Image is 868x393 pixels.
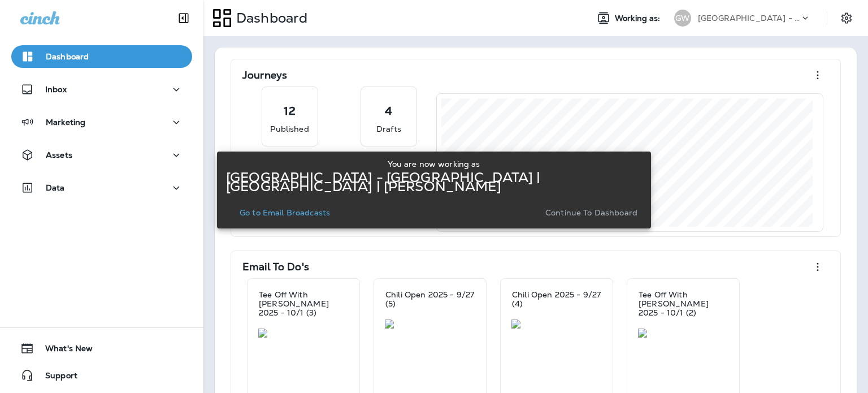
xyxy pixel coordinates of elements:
button: Marketing [11,111,192,133]
p: Dashboard [46,52,89,61]
p: Go to Email Broadcasts [240,208,330,217]
p: Data [46,183,65,192]
span: Support [34,371,77,385]
button: Dashboard [11,45,192,68]
button: Assets [11,144,192,166]
button: Collapse Sidebar [168,7,199,29]
p: Tee Off With [PERSON_NAME] 2025 - 10/1 (2) [639,290,728,317]
button: What's New [11,337,192,360]
p: [GEOGRAPHIC_DATA] - [GEOGRAPHIC_DATA] | [GEOGRAPHIC_DATA] | [PERSON_NAME] [698,14,800,23]
button: Support [11,364,192,387]
span: What's New [34,344,93,357]
p: [GEOGRAPHIC_DATA] - [GEOGRAPHIC_DATA] | [GEOGRAPHIC_DATA] | [PERSON_NAME] [226,173,642,191]
img: 3e530bfe-a30c-4fcc-ab09-5227a753f5b9.jpg [638,329,728,338]
p: Assets [46,150,72,159]
button: Go to Email Broadcasts [235,205,335,221]
div: GW [674,10,691,27]
button: Inbox [11,78,192,101]
button: Settings [836,8,857,28]
p: You are now working as [388,159,480,169]
button: Continue to Dashboard [541,205,642,221]
p: Inbox [45,85,67,94]
button: Data [11,176,192,199]
p: Marketing [46,118,85,127]
p: Continue to Dashboard [545,208,637,217]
